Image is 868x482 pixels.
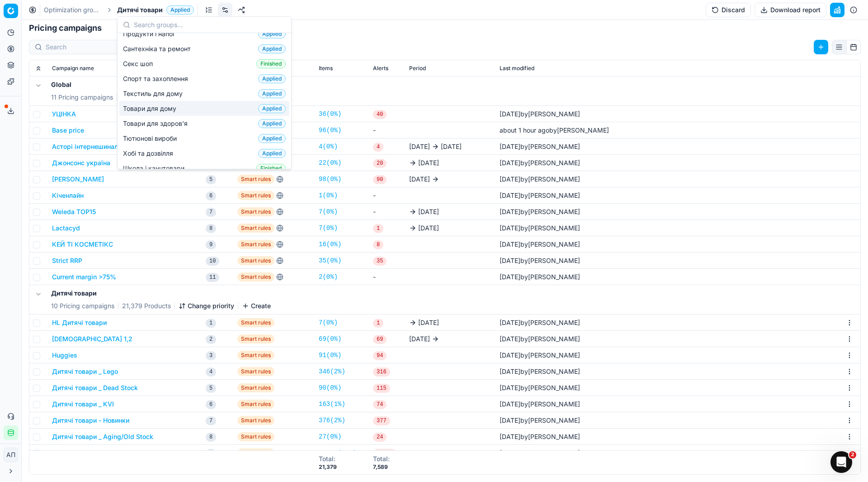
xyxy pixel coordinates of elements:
div: Total : [319,454,337,463]
span: Дитячі товариApplied [117,5,194,14]
div: by [PERSON_NAME] [500,383,580,392]
span: 5 [206,175,216,184]
span: [DATE] [500,384,520,391]
button: АП [4,448,18,462]
td: - [369,269,406,285]
span: 69 [373,335,387,344]
div: by [PERSON_NAME] [500,256,580,265]
span: Товари для дому [123,104,180,113]
span: 7 [206,416,216,425]
span: [DATE] [500,449,520,457]
a: 376(2%) [319,416,345,425]
span: [DATE] [500,367,520,375]
span: Smart rules [237,367,274,376]
input: Search [46,43,145,52]
button: Discard [706,3,751,17]
button: Дитячі товари _ Margin [52,449,124,458]
div: by [PERSON_NAME] [500,110,580,119]
span: [DATE] [500,240,520,248]
td: - [369,204,406,220]
span: [DATE] [500,319,520,326]
span: Last modified [500,65,534,72]
span: 74 [373,400,387,409]
span: 9 [206,449,216,458]
button: Weleda TOP15 [52,207,96,216]
a: 7(0%) [319,318,338,327]
span: 1 [206,319,216,328]
button: Strict RRP [52,256,82,265]
div: by [PERSON_NAME] [500,367,580,376]
span: 1 [373,224,383,233]
span: 21,379 Products [122,301,171,310]
span: [DATE] [409,334,430,344]
span: Smart rules [237,334,274,344]
span: [DATE] [500,110,520,118]
span: [DATE] [500,400,520,408]
span: Smart rules [237,224,274,233]
h1: Pricing campaigns [22,22,868,34]
span: 2 [849,451,856,458]
div: by [PERSON_NAME] [500,432,580,441]
span: [DATE] [500,191,520,199]
div: 21,379 [319,463,337,471]
div: 7,589 [373,463,390,471]
span: [DATE] [500,416,520,424]
span: [DATE] [409,175,430,184]
a: 96(0%) [319,126,341,135]
span: Smart rules [237,449,274,458]
span: [DATE] [500,433,520,440]
button: Джонсонс україна [52,158,110,167]
div: by [PERSON_NAME] [500,158,580,167]
a: 346(2%) [319,367,345,376]
span: Applied [258,149,286,158]
a: 4(0%) [319,142,338,151]
a: Optimization groups [44,5,102,14]
span: [DATE] [500,143,520,150]
span: 10 [206,257,219,266]
div: Suggestions [118,33,291,169]
span: [DATE] [500,224,520,232]
span: Applied [258,29,286,38]
div: Total : [373,454,390,463]
div: by [PERSON_NAME] [500,400,580,409]
span: 8 [206,433,216,442]
span: Finished [256,164,286,173]
span: Applied [258,104,286,113]
div: by [PERSON_NAME] [500,272,580,282]
span: [DATE] [500,335,520,343]
span: 4 [206,367,216,377]
div: by [PERSON_NAME] [500,207,580,216]
span: 24 [373,433,387,442]
a: 163(1%) [319,400,345,409]
span: Товари для здоров'я [123,119,191,128]
button: [PERSON_NAME] [52,175,104,184]
span: 4 [373,143,383,152]
button: Дитячі товари _ KVI [52,400,114,409]
a: 91(0%) [319,351,341,360]
button: Expand all [33,63,44,74]
a: 90(0%) [319,383,341,392]
span: [DATE] [500,273,520,281]
span: Smart rules [237,383,274,392]
span: [DATE] [500,175,520,183]
span: Smart rules [237,175,274,184]
span: Спорт та захоплення [123,74,192,83]
button: Create [242,301,271,310]
span: Smart rules [237,207,274,216]
a: 2(0%) [319,272,338,282]
div: by [PERSON_NAME] [500,126,609,135]
td: - [369,187,406,204]
button: КЕЙ ТІ КОСМЕТІКС [52,240,113,249]
div: by [PERSON_NAME] [500,224,580,233]
span: 6 [206,191,216,200]
span: Школа і канцтовари [123,164,188,173]
span: [DATE] [441,142,462,151]
span: Applied [258,134,286,143]
span: Period [409,65,426,72]
button: HL Дитячі товари [52,318,107,327]
span: Текстиль для дому [123,89,186,98]
h5: Дитячі товари [51,289,271,298]
span: Finished [256,59,286,68]
div: by [PERSON_NAME] [500,449,580,458]
span: Smart rules [237,191,274,200]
